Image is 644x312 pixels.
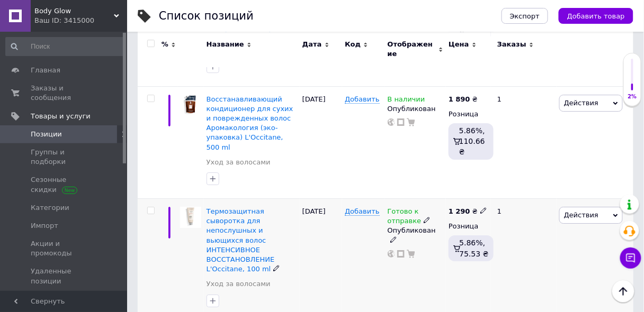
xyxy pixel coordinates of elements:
input: Поиск [5,37,125,56]
span: Отображение [388,40,436,59]
a: Уход за волосами [207,158,271,167]
span: Экспорт [510,12,540,20]
button: Экспорт [502,8,548,24]
span: Body Glow [34,6,114,16]
img: Термозащитная сыворотка для непослушных и вьющихся волос ИНТЕНСИВНОЕ ВОССТАНОВЛЕНИЕ L'Occitane, 1... [180,207,201,228]
span: Добавить [345,95,379,104]
div: [DATE] [300,86,342,198]
a: Уход за волосами [207,279,271,289]
b: 1 290 [449,207,470,215]
div: Розница [449,222,488,231]
span: В наличии [388,95,425,106]
a: Восстанавливающий кондиционер для сухих и поврежденных волос Аромакология (эко-упаковка) L'Occita... [207,95,293,151]
span: 5.86%, 110.66 ₴ [459,126,485,156]
span: Название [207,40,244,49]
span: Импорт [31,221,58,231]
span: Главная [31,66,60,75]
div: ₴ [449,207,487,216]
span: Дата [302,40,322,49]
span: Добавить товар [567,12,625,20]
span: 5.86%, 75.53 ₴ [460,238,489,258]
span: % [162,40,168,49]
span: Цена [449,40,469,49]
span: Позиции [31,130,62,139]
button: Чат с покупателем [620,247,641,269]
span: Код [345,40,361,49]
div: 2% [624,93,641,100]
div: ₴ [449,95,478,104]
span: Категории [31,203,69,213]
button: Наверх [612,280,634,302]
b: 1 890 [449,95,470,103]
div: 1 [491,86,557,198]
span: Сезонные скидки [31,175,98,194]
div: Опубликован [388,226,443,245]
span: Удаленные позиции [31,267,98,286]
div: Опубликован [388,104,443,114]
span: Товары и услуги [31,112,91,121]
img: Восстанавливающий кондиционер для сухих и поврежденных волос Аромакология (эко-упаковка) L'Occita... [180,95,201,116]
button: Добавить товар [559,8,633,24]
div: Розница [449,109,488,119]
span: Заказы и сообщения [31,84,98,103]
span: Действия [564,99,598,107]
div: Список позиций [159,11,254,22]
div: Ваш ID: 3415000 [34,16,127,25]
span: Действия [564,211,598,219]
span: Заказы [497,40,526,49]
span: Готово к отправке [388,207,422,228]
span: Группы и подборки [31,148,98,167]
span: Добавить [345,207,379,216]
span: Акции и промокоды [31,239,98,258]
a: Термозащитная сыворотка для непослушных и вьющихся волос ИНТЕНСИВНОЕ ВОССТАНОВЛЕНИЕ L'Occitane, 1... [207,207,275,273]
